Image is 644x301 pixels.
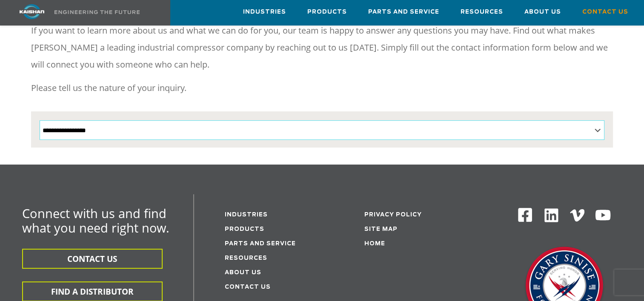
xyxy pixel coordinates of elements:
[307,0,347,23] a: Products
[368,0,439,23] a: Parts and Service
[225,256,267,261] a: Resources
[22,205,169,236] span: Connect with us and find what you need right now.
[225,241,296,247] a: Parts and service
[31,80,613,97] p: Please tell us the nature of your inquiry.
[570,209,584,221] img: Vimeo
[524,0,561,23] a: About Us
[225,284,271,290] a: Contact Us
[543,207,560,224] img: Linkedin
[307,7,347,17] span: Products
[364,241,385,247] a: Home
[22,249,163,269] button: CONTACT US
[368,7,439,17] span: Parts and Service
[461,7,503,17] span: Resources
[461,0,503,23] a: Resources
[364,227,398,232] a: Site Map
[524,7,561,17] span: About Us
[54,10,140,14] img: Engineering the future
[243,0,286,23] a: Industries
[31,22,613,73] p: If you want to learn more about us and what we can do for you, our team is happy to answer any qu...
[225,212,268,218] a: Industries
[225,227,264,232] a: Products
[582,7,628,17] span: Contact Us
[582,0,628,23] a: Contact Us
[364,212,422,218] a: Privacy Policy
[243,7,286,17] span: Industries
[595,207,611,224] img: Youtube
[225,270,261,275] a: About Us
[517,207,533,223] img: Facebook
